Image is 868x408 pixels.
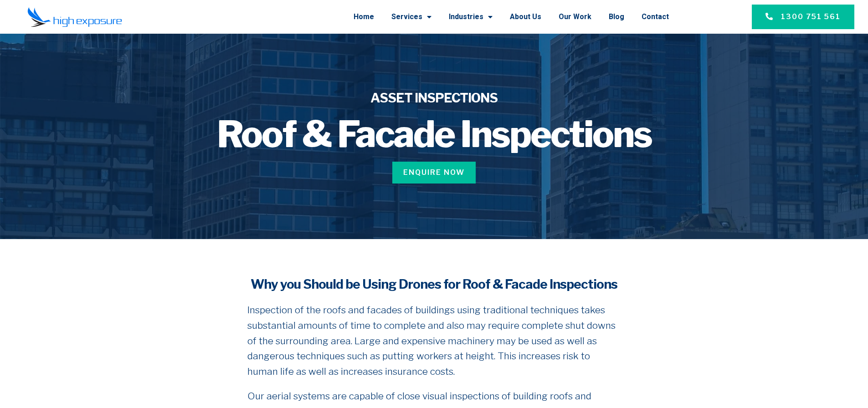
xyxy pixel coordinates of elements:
a: 1300 751 561 [752,5,854,29]
a: Contact [642,5,669,29]
a: Our Work [559,5,591,29]
p: Inspection of the roofs and facades of buildings using traditional techniques takes substantial a... [247,302,621,379]
nav: Menu [148,5,669,29]
h1: Roof & Facade Inspections [162,116,707,153]
a: Home [354,5,374,29]
h4: Why you Should be Using Drones for Roof & Facade Inspections [247,275,621,293]
a: Industries [449,5,493,29]
a: Blog [609,5,624,29]
a: Services [391,5,431,29]
span: Enquire Now [403,167,465,178]
img: Final-Logo copy [27,7,122,27]
a: Enquire Now [392,162,476,184]
h4: ASSET INSPECTIONS [162,89,707,107]
span: 1300 751 561 [781,11,841,22]
a: About Us [510,5,541,29]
